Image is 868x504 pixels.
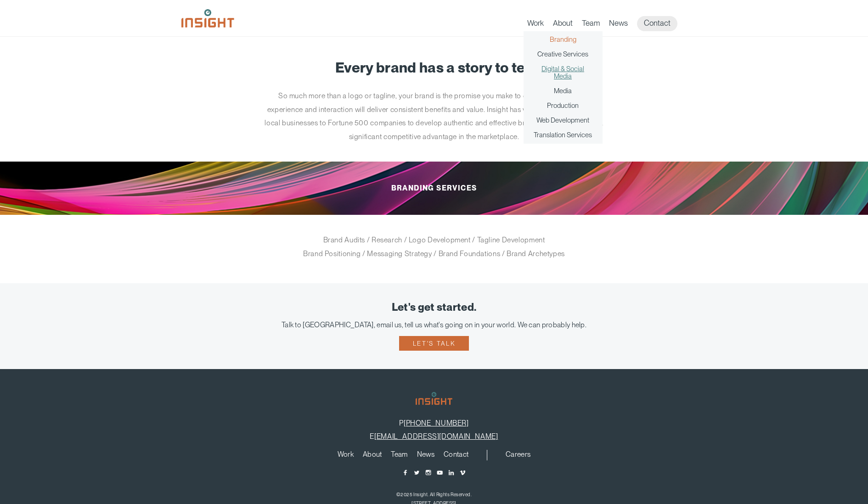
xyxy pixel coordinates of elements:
a: Translation Services [534,131,592,139]
a: Team [391,451,407,461]
a: About [553,18,573,31]
a: YouTube [436,469,443,476]
a: Vimeo [459,469,466,476]
p: E [14,432,854,441]
a: Work [527,18,544,31]
nav: primary navigation menu [333,450,488,461]
div: Talk to [GEOGRAPHIC_DATA], email us, tell us what's going on in your world. We can probably help. [14,320,854,329]
h1: Every brand has a story to tell [195,60,673,75]
a: Twitter [413,469,420,476]
a: Contact [637,16,677,31]
a: Work [338,451,354,461]
a: About [363,451,382,461]
a: LinkedIn [448,469,455,476]
a: Let's talk [399,336,469,351]
a: Careers [506,451,530,461]
nav: secondary navigation menu [501,450,535,461]
a: [EMAIL_ADDRESS][DOMAIN_NAME] [374,432,498,441]
p: So much more than a logo or tagline, your brand is the promise you make to customers that every e... [262,89,606,143]
a: Creative Services [537,50,588,58]
a: Team [582,18,600,31]
div: Let's get started. [14,302,854,314]
p: Brand Audits / Research / Logo Development / Tagline Development Brand Positioning / Messaging St... [262,233,606,260]
a: Facebook [402,469,409,476]
h2: Branding Services [195,162,673,215]
a: Web Development [536,117,589,124]
a: News [417,451,434,461]
img: Insight Marketing Design [181,9,234,28]
p: P [14,419,854,427]
a: Media [554,87,572,95]
a: News [609,18,628,31]
a: Branding [550,36,576,43]
a: Digital & Social Media [533,65,593,80]
a: Contact [444,451,468,461]
a: Instagram [425,469,432,476]
a: Production [547,102,579,109]
img: Insight Marketing Design [416,392,452,405]
nav: primary navigation menu [527,16,687,31]
a: [PHONE_NUMBER] [404,419,469,427]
